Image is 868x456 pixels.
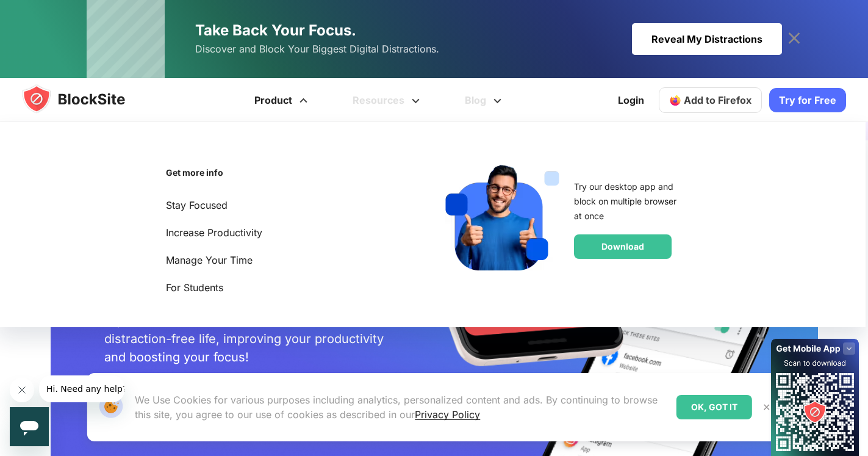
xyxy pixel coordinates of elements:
[611,85,651,115] a: Login
[166,280,285,296] a: For Students
[166,167,223,178] strong: Get more info
[659,87,762,113] a: Add to Firefox
[10,407,49,446] iframe: Button to launch messaging window
[759,399,775,415] button: Close
[166,252,285,269] a: Manage Your Time
[234,78,332,122] a: Product
[10,378,34,402] iframe: Close message
[632,23,782,55] div: Reveal My Distractions
[39,375,124,402] iframe: Message from company
[769,88,846,112] a: Try for Free
[676,395,752,419] div: OK, GOT IT
[22,84,149,114] img: blocksite-icon.5d769676.svg
[684,94,751,106] span: Add to Firefox
[135,393,666,422] p: We Use Cookies for various purposes including analytics, personalized content and ads. By continu...
[574,234,672,259] a: Download
[574,179,682,223] div: Try our desktop app and block on multiple browser at once
[166,197,285,214] a: Stay Focused
[195,21,356,39] span: Take Back Your Focus.
[104,311,394,366] p: Try BlockSite for free and experience a distraction-free life, improving your productivity and bo...
[332,78,444,122] a: Resources
[195,40,439,58] span: Discover and Block Your Biggest Digital Distractions.
[444,78,526,122] a: Blog
[415,408,480,421] a: Privacy Policy
[7,9,88,18] span: Hi. Need any help?
[762,402,772,412] img: Close
[669,94,681,106] img: firefox-icon.svg
[166,225,285,241] a: Increase Productivity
